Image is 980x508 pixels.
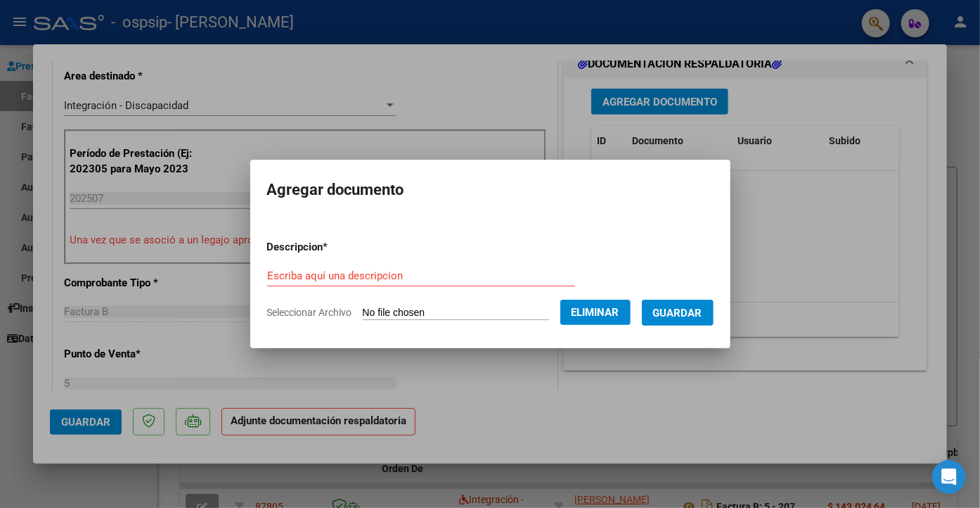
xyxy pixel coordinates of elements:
span: Guardar [653,307,702,319]
p: Descripcion [267,239,401,255]
span: Seleccionar Archivo [267,307,352,318]
span: Eliminar [572,306,619,319]
div: Open Intercom Messenger [932,460,966,494]
button: Eliminar [560,300,631,325]
button: Guardar [642,300,714,326]
h2: Agregar documento [267,177,714,203]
